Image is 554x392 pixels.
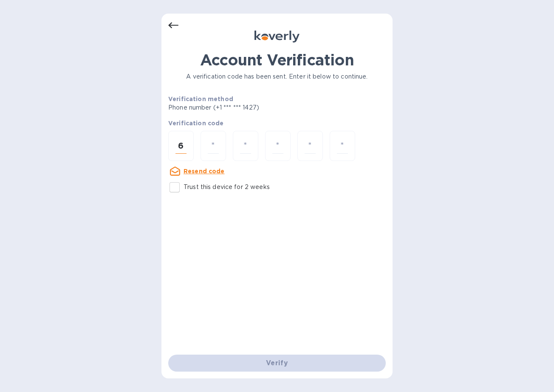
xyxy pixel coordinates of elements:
[168,51,386,69] h1: Account Verification
[168,96,233,102] b: Verification method
[168,119,386,127] p: Verification code
[168,72,386,81] p: A verification code has been sent. Enter it below to continue.
[168,103,324,112] p: Phone number (+1 *** *** 1427)
[184,168,225,175] u: Resend code
[184,183,270,192] p: Trust this device for 2 weeks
